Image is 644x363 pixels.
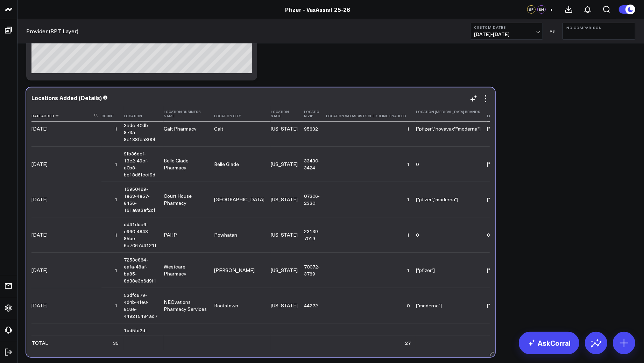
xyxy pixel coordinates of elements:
[271,267,298,274] div: [US_STATE]
[566,26,631,30] b: No Comparison
[304,302,318,309] div: 44272
[304,228,320,242] div: 23139-7019
[304,125,318,132] div: 95632
[214,161,239,168] div: Belle Glade
[164,263,208,277] div: Westcare Pharmacy
[285,6,350,13] a: Pfizer - VaxAssist 25-26
[214,125,223,132] div: Galt
[271,302,298,309] div: [US_STATE]
[304,193,320,207] div: 07306-2330
[115,302,118,309] div: 1
[271,196,298,203] div: [US_STATE]
[537,5,546,14] div: SN
[214,231,237,238] div: Powhatan
[405,340,411,347] div: 27
[407,231,410,238] div: 1
[474,32,539,37] span: [DATE] - [DATE]
[124,106,164,122] th: Location
[164,299,208,313] div: NEOvations Pharmacy Services
[31,302,48,309] div: [DATE]
[416,196,458,203] div: ["pfizer","moderna"]
[124,327,157,355] div: 1bd5fd2d-a3ae-439f-84e1-3b057c430738
[31,196,48,203] div: [DATE]
[214,106,271,122] th: Location City
[214,196,264,203] div: [GEOGRAPHIC_DATA]
[31,94,102,102] div: Locations Added (Details)
[115,196,118,203] div: 1
[124,256,157,284] div: 7253c864-eafa-48af-ba85-8d38e3b6d9f1
[547,5,556,14] button: +
[407,302,410,309] div: 0
[113,340,119,347] div: 35
[101,106,124,122] th: Count
[124,221,157,249] div: dd41dda6-e960-4843-85be-6a7067d4121f
[407,196,410,203] div: 1
[487,106,547,122] th: Location Rsv Brands
[519,332,579,354] a: AskCorral
[550,7,553,12] span: +
[416,161,419,168] div: 0
[416,231,419,238] div: 0
[124,150,157,178] div: 9fb36def-13e2-49cf-a0b8-be18d6fccf9d
[31,106,101,122] th: Date Added
[115,231,118,238] div: 1
[164,231,177,238] div: PAHP
[562,23,635,40] button: No Comparison
[124,186,157,214] div: 15950429-1e63-4e57-8456-161a8a3af2cf
[26,27,78,35] a: Provider (RPT Layer)
[124,115,157,143] div: b869d50e-3adc-40db-873a-8e138fea800f
[115,267,118,274] div: 1
[407,161,410,168] div: 1
[164,193,208,207] div: Court House Pharmacy
[487,231,490,238] div: 0
[407,267,410,274] div: 1
[214,267,255,274] div: [PERSON_NAME]
[164,334,208,348] div: Coachella Valley Pharmacy, Inc
[31,340,48,347] div: TOTAL
[326,106,416,122] th: Location Vaxassist Scheduling Enabled
[164,157,208,171] div: Belle Glade Pharmacy
[487,302,529,309] div: ["pfizer","moderna"]
[115,125,118,132] div: 1
[214,302,238,309] div: Rootstown
[271,106,304,122] th: Location State
[487,161,513,168] div: ["moderna"]
[164,125,197,132] div: Galt Pharmacy
[407,125,410,132] div: 1
[416,267,435,274] div: ["pfizer"]
[487,267,506,274] div: ["pfizer"]
[31,161,48,168] div: [DATE]
[487,196,541,203] div: ["gsk","pfizer","moderna"]
[31,125,48,132] div: [DATE]
[416,125,481,132] div: ["pfizer","novavax","moderna"]
[115,161,118,168] div: 1
[304,106,326,122] th: Location Zip
[271,125,298,132] div: [US_STATE]
[470,23,543,40] button: Custom Dates[DATE]-[DATE]
[416,302,442,309] div: ["moderna"]
[487,125,541,132] div: ["gsk","pfizer","moderna"]
[304,157,320,171] div: 33430-3424
[124,292,157,320] div: 53dfc979-4d4b-4fe0-803e-449215484ad7
[271,231,298,238] div: [US_STATE]
[164,106,214,122] th: Location Business Name
[474,25,539,29] b: Custom Dates
[31,231,48,238] div: [DATE]
[546,29,559,33] div: VS
[31,267,48,274] div: [DATE]
[271,161,298,168] div: [US_STATE]
[416,106,487,122] th: Location [MEDICAL_DATA] Brands
[304,263,320,277] div: 70072-3769
[527,5,536,14] div: SF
